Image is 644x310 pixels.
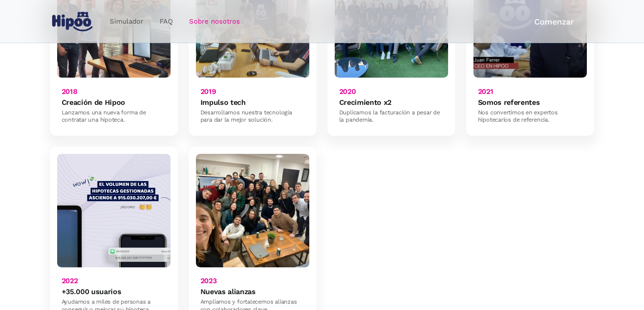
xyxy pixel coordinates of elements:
[200,109,305,124] div: Desarrollamos nuestra tecnología para dar la mejor solución.
[102,13,151,30] a: Simulador
[181,13,248,30] a: Sobre nosotros
[62,109,166,124] div: Lanzamos una nueva forma de contratar una hipoteca.
[200,276,217,285] h6: 2023
[50,8,94,35] a: home
[339,109,444,124] div: Duplicamos la facturación a pesar de la pandemia.
[62,276,78,285] h6: 2022
[200,98,246,107] h6: Impulso tech
[478,109,583,124] div: Nos convertimos en expertos hipotecarios de referencia.
[62,87,78,96] h6: 2018
[478,87,493,96] h6: 2021
[339,98,392,107] h6: Crecimiento x2
[200,287,256,296] h6: Nuevas alianzas
[200,87,216,96] h6: 2019
[62,98,126,107] h6: Creación de Hipoo
[478,98,540,107] h6: Somos referentes
[62,287,122,296] h6: +35.000 usuarios
[151,13,181,30] a: FAQ
[514,11,594,32] a: Comenzar
[339,87,356,96] h6: 2020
